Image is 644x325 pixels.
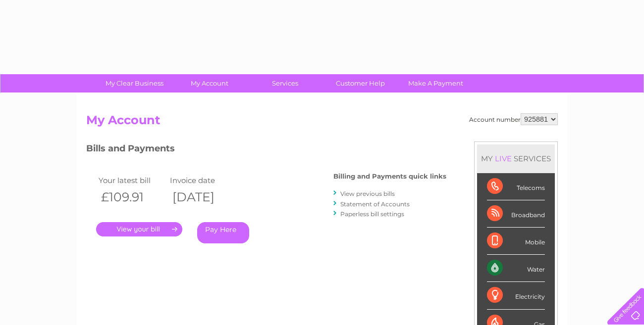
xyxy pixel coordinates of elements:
a: Paperless bill settings [340,210,404,218]
td: Invoice date [167,174,239,187]
div: Water [487,255,545,282]
a: Make A Payment [395,74,477,93]
a: My Clear Business [94,74,175,93]
a: Statement of Accounts [340,200,410,208]
div: Mobile [487,228,545,255]
div: MY SERVICES [477,144,555,173]
h4: Billing and Payments quick links [333,173,446,180]
div: Telecoms [487,173,545,200]
th: [DATE] [167,187,239,207]
a: Customer Help [320,74,401,93]
a: Pay Here [197,222,249,243]
div: Broadband [487,200,545,228]
a: . [96,222,182,236]
td: Your latest bill [96,174,167,187]
div: Electricity [487,282,545,309]
a: My Account [169,74,251,93]
h3: Bills and Payments [86,141,446,159]
div: LIVE [493,154,514,163]
div: Account number [469,113,558,125]
h2: My Account [86,113,558,132]
a: View previous bills [340,190,395,197]
a: Services [244,74,326,93]
th: £109.91 [96,187,167,207]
